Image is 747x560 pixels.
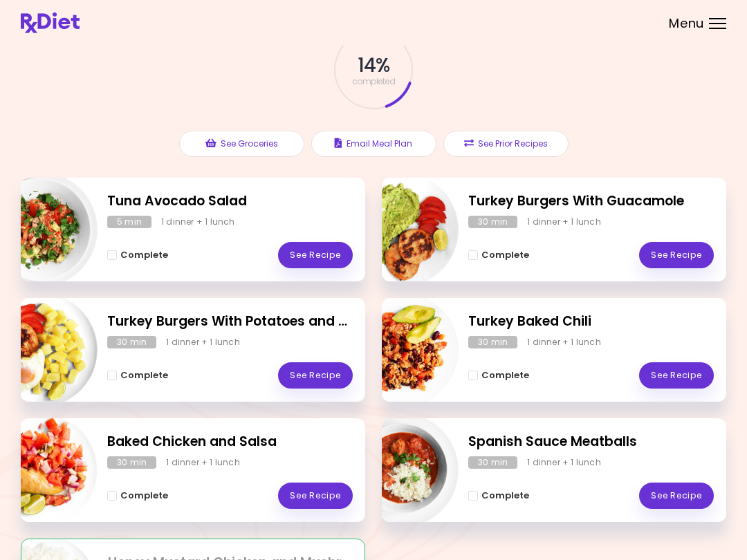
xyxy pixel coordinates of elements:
[468,336,517,348] div: 30 min
[468,247,529,263] button: Complete - Turkey Burgers With Guacamole
[107,216,151,228] div: 5 min
[166,336,240,348] div: 1 dinner + 1 lunch
[311,131,436,157] button: Email Meal Plan
[107,312,353,332] h2: Turkey Burgers With Potatoes and Eggs
[527,216,601,228] div: 1 dinner + 1 lunch
[278,362,353,389] a: See Recipe - Turkey Burgers With Potatoes and Eggs
[344,292,459,407] img: Info - Turkey Baked Chili
[468,367,529,384] button: Complete - Turkey Baked Chili
[166,456,240,469] div: 1 dinner + 1 lunch
[481,490,529,501] span: Complete
[468,432,714,452] h2: Spanish Sauce Meatballs
[107,192,353,212] h2: Tuna Avocado Salad
[468,312,714,332] h2: Turkey Baked Chili
[481,370,529,381] span: Complete
[468,456,517,469] div: 30 min
[639,362,714,389] a: See Recipe - Turkey Baked Chili
[107,336,156,348] div: 30 min
[358,54,389,77] span: 14 %
[344,413,459,528] img: Info - Spanish Sauce Meatballs
[120,370,168,381] span: Complete
[481,250,529,261] span: Complete
[468,487,529,504] button: Complete - Spanish Sauce Meatballs
[278,242,353,268] a: See Recipe - Tuna Avocado Salad
[468,192,714,212] h2: Turkey Burgers With Guacamole
[120,250,168,261] span: Complete
[120,490,168,501] span: Complete
[161,216,235,228] div: 1 dinner + 1 lunch
[344,172,459,287] img: Info - Turkey Burgers With Guacamole
[527,336,601,348] div: 1 dinner + 1 lunch
[107,247,168,263] button: Complete - Tuna Avocado Salad
[21,12,80,33] img: RxDiet
[527,456,601,469] div: 1 dinner + 1 lunch
[639,242,714,268] a: See Recipe - Turkey Burgers With Guacamole
[107,432,353,452] h2: Baked Chicken and Salsa
[352,77,396,86] span: completed
[468,216,517,228] div: 30 min
[669,17,704,30] span: Menu
[443,131,569,157] button: See Prior Recipes
[107,456,156,469] div: 30 min
[278,483,353,509] a: See Recipe - Baked Chicken and Salsa
[639,483,714,509] a: See Recipe - Spanish Sauce Meatballs
[107,367,168,384] button: Complete - Turkey Burgers With Potatoes and Eggs
[179,131,304,157] button: See Groceries
[107,487,168,504] button: Complete - Baked Chicken and Salsa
